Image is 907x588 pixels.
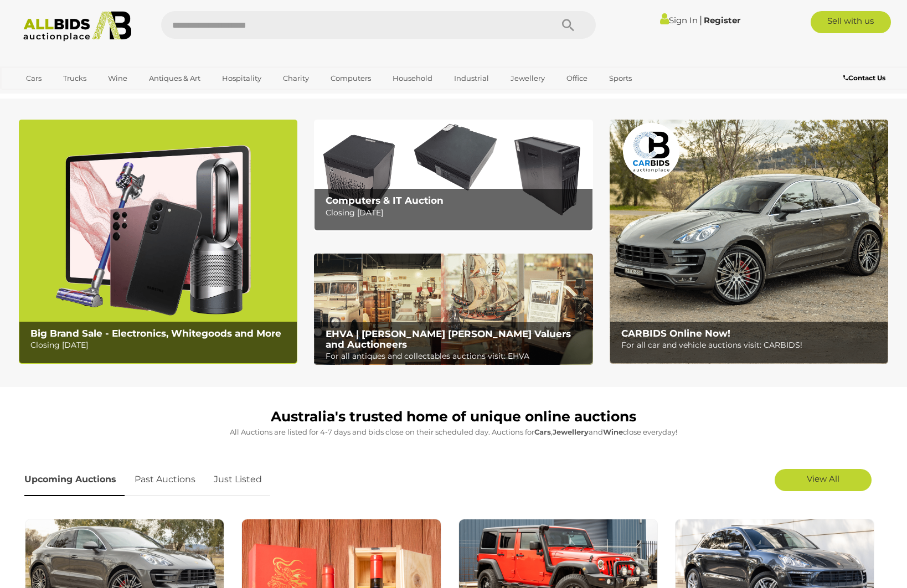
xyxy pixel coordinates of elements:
[24,426,883,439] p: All Auctions are listed for 4-7 days and bids close on their scheduled day. Auctions for , and cl...
[19,69,49,87] a: Cars
[24,409,883,425] h1: Australia's trusted home of unique online auctions
[385,69,440,87] a: Household
[19,120,297,364] a: Big Brand Sale - Electronics, Whitegoods and More Big Brand Sale - Electronics, Whitegoods and Mo...
[215,69,269,87] a: Hospitality
[540,11,596,39] button: Search
[205,463,270,496] a: Just Listed
[326,206,586,220] p: Closing [DATE]
[326,328,571,350] b: EHVA | [PERSON_NAME] [PERSON_NAME] Valuers and Auctioneers
[323,69,378,87] a: Computers
[142,69,208,87] a: Antiques & Art
[101,69,135,87] a: Wine
[126,463,204,496] a: Past Auctions
[807,473,839,484] span: View All
[610,120,888,364] a: CARBIDS Online Now! CARBIDS Online Now! For all car and vehicle auctions visit: CARBIDS!
[553,427,589,436] strong: Jewellery
[447,69,496,87] a: Industrial
[19,120,297,364] img: Big Brand Sale - Electronics, Whitegoods and More
[843,72,888,84] a: Contact Us
[610,120,888,364] img: CARBIDS Online Now!
[843,74,885,82] b: Contact Us
[811,11,891,33] a: Sell with us
[775,469,872,491] a: View All
[314,120,592,231] img: Computers & IT Auction
[621,328,730,339] b: CARBIDS Online Now!
[603,427,623,436] strong: Wine
[56,69,94,87] a: Trucks
[314,254,592,365] a: EHVA | Evans Hastings Valuers and Auctioneers EHVA | [PERSON_NAME] [PERSON_NAME] Valuers and Auct...
[24,463,125,496] a: Upcoming Auctions
[19,87,112,106] a: [GEOGRAPHIC_DATA]
[314,254,592,365] img: EHVA | Evans Hastings Valuers and Auctioneers
[699,14,702,26] span: |
[503,69,552,87] a: Jewellery
[30,338,291,352] p: Closing [DATE]
[326,349,586,363] p: For all antiques and collectables auctions visit: EHVA
[30,328,281,339] b: Big Brand Sale - Electronics, Whitegoods and More
[621,338,882,352] p: For all car and vehicle auctions visit: CARBIDS!
[534,427,551,436] strong: Cars
[314,120,592,231] a: Computers & IT Auction Computers & IT Auction Closing [DATE]
[660,15,698,25] a: Sign In
[602,69,639,87] a: Sports
[17,11,137,42] img: Allbids.com.au
[276,69,316,87] a: Charity
[559,69,595,87] a: Office
[704,15,740,25] a: Register
[326,195,444,206] b: Computers & IT Auction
